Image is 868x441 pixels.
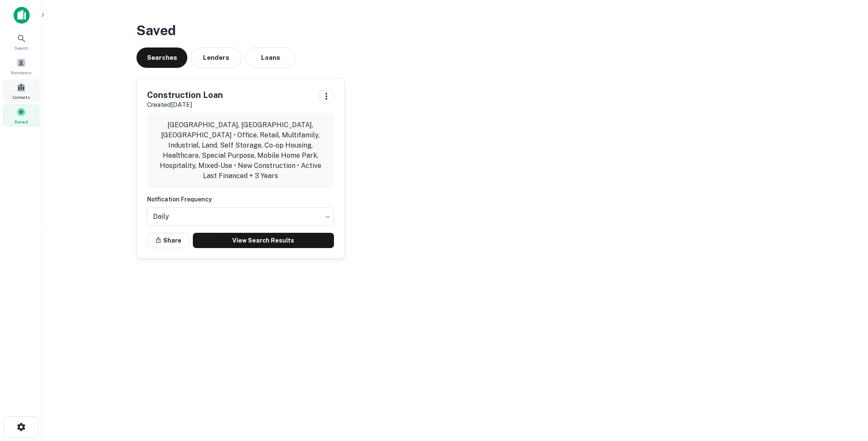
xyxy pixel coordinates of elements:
[136,47,187,68] button: Searches
[3,55,40,78] a: Borrowers
[147,233,189,248] button: Share
[245,47,296,68] button: Loans
[147,100,223,110] p: Created [DATE]
[193,233,334,248] a: View Search Results
[14,118,28,125] span: Saved
[3,30,40,53] a: Search
[3,104,40,127] a: Saved
[136,20,774,41] h3: Saved
[14,7,30,24] img: capitalize-icon.png
[154,120,327,181] p: [GEOGRAPHIC_DATA], [GEOGRAPHIC_DATA], [GEOGRAPHIC_DATA] • Office, Retail, Multifamily, Industrial...
[13,94,30,100] span: Contacts
[147,89,223,101] h5: Construction Loan
[147,195,334,204] h6: Notfication Frequency
[191,47,242,68] button: Lenders
[147,205,334,229] div: Without label
[14,45,28,51] span: Search
[3,79,40,102] a: Contacts
[11,69,31,76] span: Borrowers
